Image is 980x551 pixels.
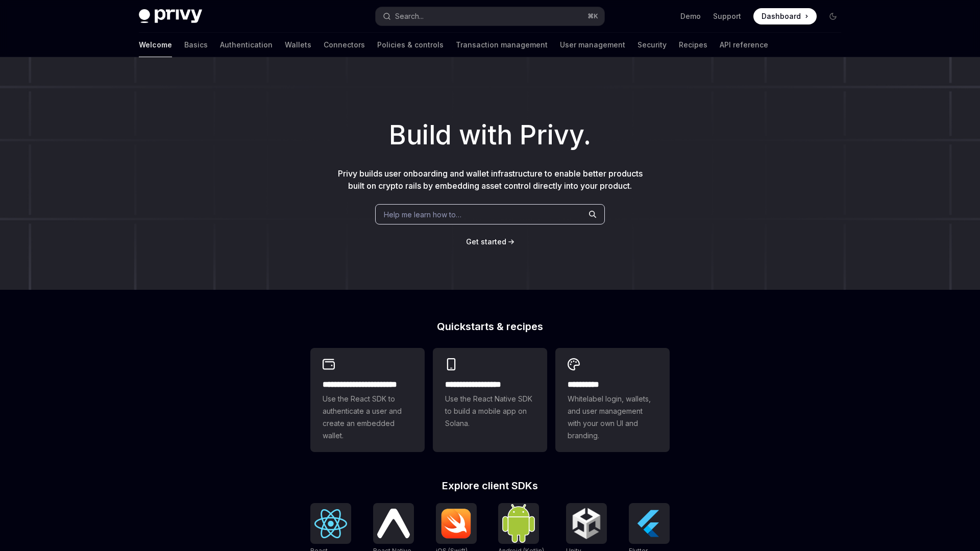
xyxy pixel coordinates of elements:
[139,9,202,23] img: dark logo
[568,393,657,442] span: Whitelabel login, wallets, and user management with your own UI and branding.
[433,348,547,452] a: **** **** **** ***Use the React Native SDK to build a mobile app on Solana.
[638,33,667,57] a: Security
[377,33,444,57] a: Policies & controls
[384,209,461,220] span: Help me learn how to…
[560,33,625,57] a: User management
[587,12,598,20] span: ⌘ K
[713,11,741,21] a: Support
[680,11,701,21] a: Demo
[377,509,410,538] img: React Native
[753,8,817,24] a: Dashboard
[310,321,670,332] h2: Quickstarts & recipes
[395,10,424,22] div: Search...
[310,481,670,491] h2: Explore client SDKs
[570,507,603,540] img: Unity
[440,508,473,539] img: iOS (Swift)
[679,33,707,57] a: Recipes
[466,237,506,246] span: Get started
[285,33,311,57] a: Wallets
[324,33,365,57] a: Connectors
[825,8,841,24] button: Toggle dark mode
[762,11,801,21] span: Dashboard
[633,507,666,540] img: Flutter
[220,33,273,57] a: Authentication
[555,348,670,452] a: **** *****Whitelabel login, wallets, and user management with your own UI and branding.
[720,33,768,57] a: API reference
[16,115,964,155] h1: Build with Privy.
[338,168,643,191] span: Privy builds user onboarding and wallet infrastructure to enable better products built on crypto ...
[502,504,535,542] img: Android (Kotlin)
[139,33,172,57] a: Welcome
[323,393,412,442] span: Use the React SDK to authenticate a user and create an embedded wallet.
[184,33,208,57] a: Basics
[376,7,604,26] button: Search...⌘K
[466,237,506,247] a: Get started
[456,33,548,57] a: Transaction management
[314,509,347,538] img: React
[445,393,535,430] span: Use the React Native SDK to build a mobile app on Solana.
